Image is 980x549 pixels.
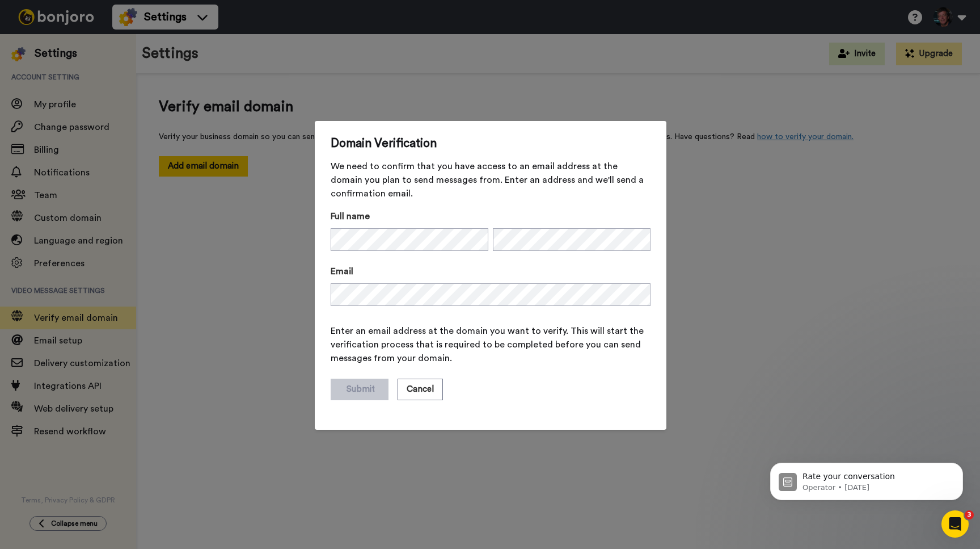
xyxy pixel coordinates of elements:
[331,160,650,200] span: We need to confirm that you have access to an email address at the domain you plan to send messag...
[331,379,388,400] button: Submit
[331,265,650,278] label: Email
[965,510,974,519] span: 3
[331,324,650,365] span: Enter an email address at the domain you want to verify. This will start the verification process...
[331,209,488,223] label: Full name
[941,510,969,538] iframe: Intercom live chat
[331,137,650,150] span: Domain Verification
[398,379,443,400] button: Cancel
[753,439,980,518] iframe: Intercom notifications message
